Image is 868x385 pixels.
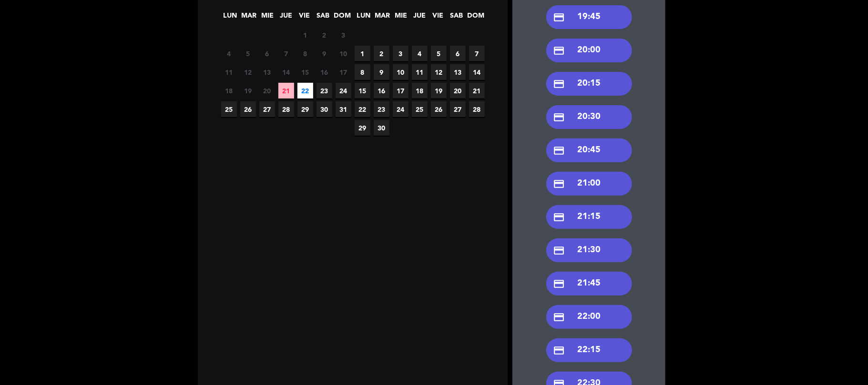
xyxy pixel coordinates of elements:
span: 22 [297,83,313,99]
span: 21 [278,83,294,99]
span: MAR [241,10,257,26]
span: 28 [278,101,294,117]
span: 16 [317,64,332,80]
span: 15 [297,64,313,80]
span: SAB [449,10,465,26]
span: 11 [221,64,237,80]
span: DOM [468,10,483,26]
span: 22 [355,101,370,117]
span: 29 [297,101,313,117]
span: VIE [297,10,313,26]
span: 9 [374,64,389,80]
span: 23 [317,83,332,99]
div: 22:15 [546,338,632,362]
span: 25 [221,101,237,117]
span: 5 [240,46,256,61]
span: 11 [412,64,428,80]
span: 14 [278,64,294,80]
span: 18 [221,83,237,99]
i: credit_card [553,245,565,257]
span: 21 [469,83,485,99]
span: 4 [221,46,237,61]
span: MIE [393,10,409,26]
span: 26 [240,101,256,117]
span: MIE [260,10,276,26]
span: 3 [393,46,408,61]
span: 8 [297,46,313,61]
i: credit_card [553,211,565,223]
span: 24 [393,101,408,117]
span: 30 [374,120,389,136]
span: 29 [355,120,370,136]
span: 1 [297,27,313,43]
span: 7 [278,46,294,61]
span: 5 [431,46,447,61]
span: 6 [259,46,275,61]
i: credit_card [553,111,565,123]
span: 9 [317,46,332,61]
div: 21:00 [546,172,632,196]
span: 30 [317,101,332,117]
span: 3 [336,27,351,43]
span: VIE [430,10,446,26]
i: credit_card [553,45,565,57]
span: 20 [450,83,466,99]
span: 20 [259,83,275,99]
span: 25 [412,101,428,117]
div: 20:15 [546,72,632,96]
span: 10 [393,64,408,80]
span: 15 [355,83,370,99]
span: 18 [412,83,428,99]
span: 28 [469,101,485,117]
span: 13 [450,64,466,80]
span: 8 [355,64,370,80]
span: 17 [336,64,351,80]
span: 19 [431,83,447,99]
span: 19 [240,83,256,99]
span: 17 [393,83,408,99]
span: 27 [450,101,466,117]
span: 14 [469,64,485,80]
div: 21:30 [546,238,632,262]
span: 26 [431,101,447,117]
span: 2 [317,27,332,43]
span: 16 [374,83,389,99]
div: 22:00 [546,305,632,329]
span: 6 [450,46,466,61]
span: 10 [336,46,351,61]
i: credit_card [553,311,565,323]
span: JUE [412,10,428,26]
div: 19:45 [546,5,632,29]
i: credit_card [553,178,565,190]
span: SAB [316,10,331,26]
span: 1 [355,46,370,61]
span: 12 [431,64,447,80]
span: 2 [374,46,389,61]
span: LUN [223,10,238,26]
div: 21:45 [546,272,632,296]
span: 24 [336,83,351,99]
span: 13 [259,64,275,80]
span: 12 [240,64,256,80]
span: LUN [356,10,372,26]
i: credit_card [553,78,565,90]
i: credit_card [553,145,565,157]
span: MAR [375,10,390,26]
i: credit_card [553,345,565,356]
i: credit_card [553,11,565,23]
div: 21:15 [546,205,632,229]
div: 20:30 [546,105,632,129]
span: JUE [278,10,294,26]
span: 4 [412,46,428,61]
div: 20:45 [546,138,632,162]
span: 27 [259,101,275,117]
span: 31 [336,101,351,117]
div: 20:00 [546,39,632,62]
span: DOM [334,10,350,26]
span: 23 [374,101,389,117]
span: 7 [469,46,485,61]
i: credit_card [553,278,565,290]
